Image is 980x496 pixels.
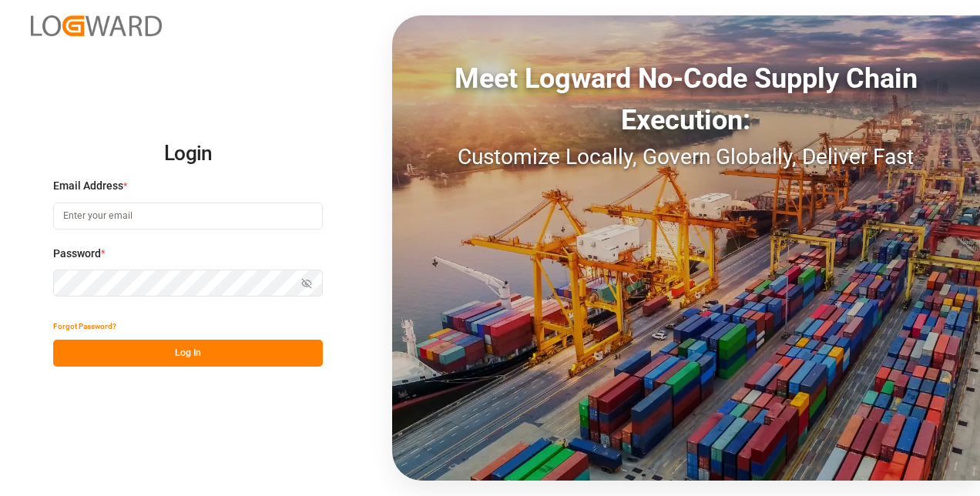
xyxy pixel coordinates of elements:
[53,313,116,340] button: Forgot Password?
[53,203,323,230] input: Enter your email
[53,340,323,367] button: Log In
[53,129,323,179] h2: Login
[31,15,162,36] img: Logward_new_orange.png
[53,246,101,262] span: Password
[53,178,123,194] span: Email Address
[392,58,980,141] div: Meet Logward No-Code Supply Chain Execution:
[392,141,980,173] div: Customize Locally, Govern Globally, Deliver Fast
